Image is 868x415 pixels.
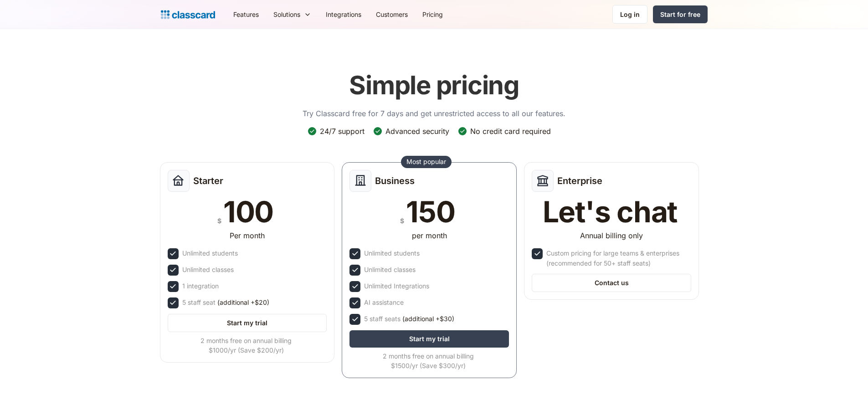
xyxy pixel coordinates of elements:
div: 24/7 support [320,126,365,136]
div: Unlimited classes [364,265,416,275]
div: per month [412,230,447,241]
div: $ [400,215,404,226]
div: Per month [230,230,265,241]
div: 2 months free on annual billing $1000/yr (Save $200/yr) [168,336,325,355]
h1: Simple pricing [349,70,519,101]
a: Start for free [653,5,708,23]
div: Unlimited Integrations [364,281,429,291]
div: Solutions [273,10,300,19]
div: Advanced security [385,126,449,136]
h2: Enterprise [557,175,602,186]
h2: Starter [193,175,223,186]
div: AI assistance [364,297,404,307]
a: Customers [369,4,415,25]
div: 5 staff seats [364,314,454,324]
a: Contact us [532,274,691,292]
a: home [161,8,215,21]
span: (additional +$20) [217,297,269,307]
div: 150 [406,197,455,226]
div: Unlimited students [182,248,238,258]
a: Start my trial [349,330,509,348]
span: (additional +$30) [402,314,454,324]
p: Try Classcard free for 7 days and get unrestricted access to all our features. [303,108,565,119]
div: 1 integration [182,281,219,291]
div: Annual billing only [580,230,643,241]
div: Start for free [660,10,700,19]
div: Solutions [266,4,318,25]
div: 2 months free on annual billing $1500/yr (Save $300/yr) [349,351,507,370]
a: Integrations [318,4,369,25]
div: 5 staff seat [182,297,269,307]
a: Pricing [415,4,450,25]
div: Unlimited classes [182,265,234,275]
div: Custom pricing for large teams & enterprises (recommended for 50+ staff seats) [546,248,689,268]
div: Let's chat [543,197,678,226]
a: Log in [612,5,647,24]
a: Start my trial [168,314,327,332]
h2: Business [375,175,415,186]
div: Most popular [406,157,446,166]
div: 100 [223,197,273,226]
div: $ [217,215,221,226]
div: No credit card required [470,126,551,136]
a: Features [226,4,266,25]
div: Log in [620,10,640,19]
div: Unlimited students [364,248,420,258]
